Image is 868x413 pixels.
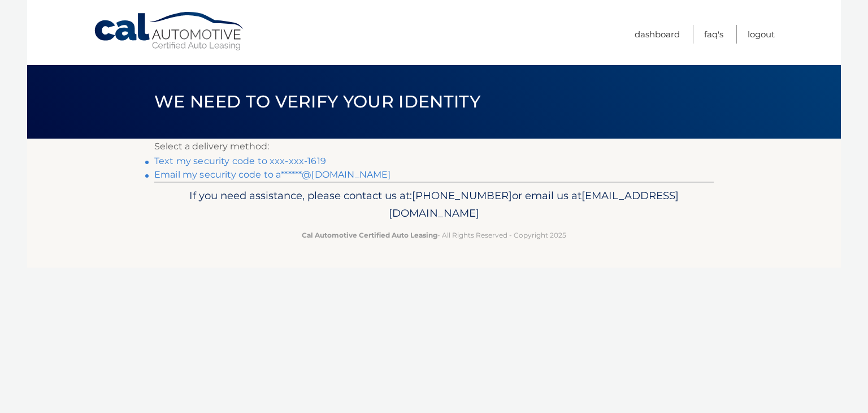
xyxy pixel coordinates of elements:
[635,25,680,44] a: Dashboard
[93,11,246,51] a: Cal Automotive
[412,189,512,202] span: [PHONE_NUMBER]
[154,139,714,154] p: Select a delivery method:
[302,231,437,239] strong: Cal Automotive Certified Auto Leasing
[162,229,706,241] p: - All Rights Reserved - Copyright 2025
[162,187,706,223] p: If you need assistance, please contact us at: or email us at
[154,91,480,112] span: We need to verify your identity
[154,169,391,180] a: Email my security code to a******@[DOMAIN_NAME]
[748,25,775,44] a: Logout
[704,25,723,44] a: FAQ's
[154,156,326,166] a: Text my security code to xxx-xxx-1619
